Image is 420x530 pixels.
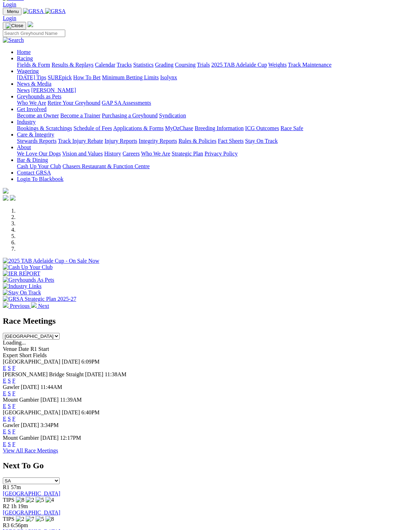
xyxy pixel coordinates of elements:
img: 2 [16,516,24,522]
a: ICG Outcomes [245,125,279,131]
a: E [3,365,6,371]
a: Retire Your Greyhound [48,100,101,106]
a: Fact Sheets [218,138,244,144]
img: 5 [36,497,44,503]
img: chevron-left-pager-white.svg [3,302,8,308]
a: Home [17,49,31,55]
span: R1 [3,484,10,490]
span: 1h 19m [11,503,28,509]
a: Track Maintenance [288,62,331,68]
a: Grading [155,62,174,68]
div: News & Media [17,87,417,93]
a: S [8,428,11,434]
span: R3 [3,522,10,528]
span: [DATE] [85,371,103,377]
a: Tracks [117,62,132,68]
img: Close [6,23,23,29]
div: Greyhounds as Pets [17,100,417,106]
a: Racing [17,55,33,61]
a: View All Race Meetings [3,447,58,453]
a: Who We Are [17,100,46,106]
a: Who We Are [141,151,170,157]
div: Industry [17,125,417,132]
input: Search [3,30,65,37]
button: Toggle navigation [3,22,26,30]
div: About [17,151,417,157]
a: Track Injury Rebate [58,138,103,144]
img: 4 [45,497,54,503]
a: About [17,144,31,150]
span: Fields [33,352,47,358]
img: IER REPORT [3,270,40,277]
a: Coursing [175,62,196,68]
a: Integrity Reports [139,138,177,144]
span: [DATE] [21,422,39,428]
a: [DATE] Tips [17,74,46,80]
span: Mount Gambier [3,435,39,441]
span: 6:09PM [81,359,100,365]
span: Gawler [3,422,19,428]
span: Menu [7,9,19,14]
a: Stewards Reports [17,138,56,144]
a: Careers [122,151,140,157]
div: Care & Integrity [17,138,417,144]
a: S [8,378,11,384]
a: SUREpick [48,74,72,80]
a: Results & Replays [51,62,93,68]
a: Vision and Values [62,151,103,157]
img: 8 [16,497,24,503]
a: E [3,390,6,396]
span: Date [18,346,29,352]
a: F [12,378,16,384]
img: 8 [45,516,54,522]
a: Applications & Forms [113,125,164,131]
span: Gawler [3,384,19,390]
a: Login [3,15,16,21]
span: 3:34PM [41,422,59,428]
img: Cash Up Your Club [3,264,53,270]
a: E [3,428,6,434]
span: 11:39AM [60,397,82,403]
a: S [8,365,11,371]
span: Next [38,303,49,309]
a: [GEOGRAPHIC_DATA] [3,510,60,516]
a: History [104,151,121,157]
span: [DATE] [62,409,80,415]
a: F [12,390,16,396]
span: Venue [3,346,17,352]
a: Syndication [159,112,186,118]
span: [PERSON_NAME] Bridge Straight [3,371,84,377]
img: Industry Links [3,283,42,290]
a: Next [31,303,49,309]
span: [DATE] [41,397,59,403]
h2: Next To Go [3,461,417,470]
a: Purchasing a Greyhound [102,112,158,118]
a: E [3,416,6,422]
a: We Love Our Dogs [17,151,61,157]
a: Care & Integrity [17,132,54,138]
span: Mount Gambier [3,397,39,403]
a: Get Involved [17,106,47,112]
span: R2 [3,503,10,509]
a: Stay On Track [245,138,278,144]
a: S [8,441,11,447]
a: Cash Up Your Club [17,163,61,169]
a: News & Media [17,81,51,87]
span: Previous [10,303,30,309]
a: Statistics [133,62,154,68]
a: Greyhounds as Pets [17,93,61,99]
div: Bar & Dining [17,163,417,170]
a: E [3,441,6,447]
a: Breeding Information [195,125,244,131]
img: 5 [36,516,44,522]
a: F [12,428,16,434]
a: S [8,403,11,409]
img: GRSA [45,8,66,14]
a: Strategic Plan [172,151,203,157]
span: Loading... [3,340,26,346]
a: Bookings & Scratchings [17,125,72,131]
a: E [3,403,6,409]
a: Minimum Betting Limits [102,74,159,80]
a: Previous [3,303,31,309]
span: 6:40PM [81,409,100,415]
